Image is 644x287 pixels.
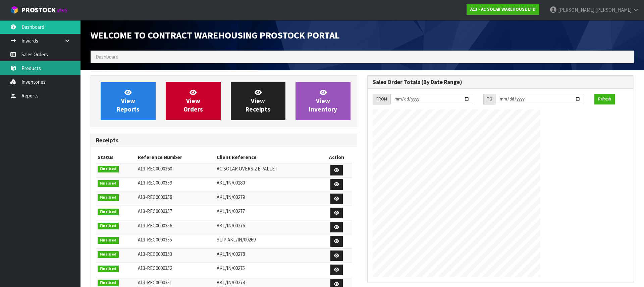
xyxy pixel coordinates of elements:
div: TO [483,94,496,104]
span: A13-REC0000353 [138,251,172,257]
span: [PERSON_NAME] [558,7,594,13]
span: AKL/IN/00279 [217,194,245,200]
span: [PERSON_NAME] [595,7,632,13]
span: A13-REC0000352 [138,265,172,271]
span: AKL/IN/00277 [217,208,245,214]
span: View Inventory [309,88,337,114]
span: Finalised [98,180,119,187]
span: A13-REC0000351 [138,279,172,286]
th: Client Reference [215,152,321,163]
span: Finalised [98,280,119,286]
h3: Sales Order Totals (By Date Range) [373,79,629,85]
span: Finalised [98,194,119,201]
small: WMS [57,7,67,14]
span: View Receipts [246,88,270,114]
span: AKL/IN/00274 [217,279,245,286]
span: A13-REC0000356 [138,222,172,229]
span: A13-REC0000357 [138,208,172,214]
span: Welcome to Contract Warehousing ProStock Portal [91,29,340,41]
a: ViewOrders [166,82,221,120]
a: ViewReceipts [231,82,286,120]
span: AKL/IN/00278 [217,251,245,257]
img: cube-alt.png [10,6,18,14]
span: A13-REC0000355 [138,236,172,243]
span: ProStock [21,6,56,14]
button: Refresh [594,94,615,104]
th: Reference Number [136,152,215,163]
span: AKL/IN/00275 [217,265,245,271]
span: SLIP AKL/IN/00269 [217,236,256,243]
span: AKL/IN/00276 [217,222,245,229]
span: Finalised [98,251,119,258]
span: View Reports [117,88,140,114]
span: AC SOLAR OVERSIZE PALLET [217,165,278,172]
span: Finalised [98,223,119,229]
span: A13-REC0000358 [138,194,172,200]
span: View Orders [183,88,203,114]
a: ViewReports [101,82,156,120]
div: FROM [373,94,390,104]
span: Dashboard [96,54,118,60]
h3: Receipts [96,137,352,144]
th: Status [96,152,136,163]
th: Action [321,152,352,163]
strong: A13 - AC SOLAR WAREHOUSE LTD [470,6,536,12]
span: Finalised [98,166,119,172]
span: A13-REC0000359 [138,180,172,186]
a: ViewInventory [296,82,351,120]
span: Finalised [98,266,119,272]
span: Finalised [98,209,119,215]
span: Finalised [98,237,119,244]
span: A13-REC0000360 [138,165,172,172]
span: AKL/IN/00280 [217,180,245,186]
